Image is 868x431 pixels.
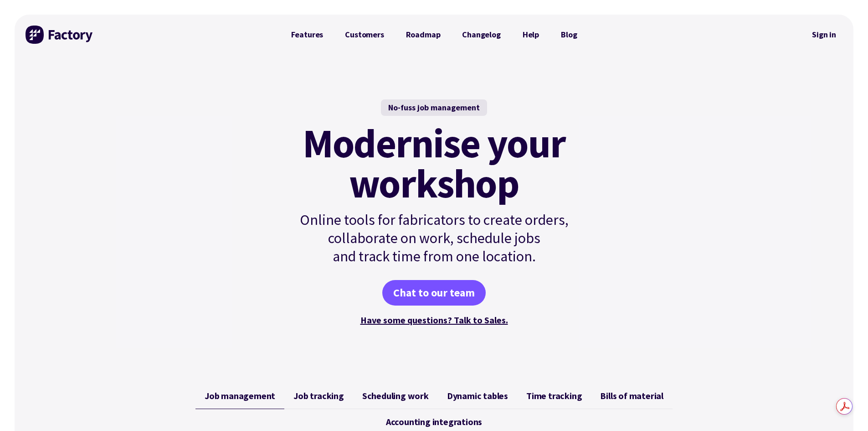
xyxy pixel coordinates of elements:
[280,211,588,265] p: Online tools for fabricators to create orders, collaborate on work, schedule jobs and track time ...
[360,314,508,326] a: Have some questions? Talk to Sales.
[395,26,452,44] a: Roadmap
[600,390,663,401] span: Bills of material
[386,416,482,427] span: Accounting integrations
[512,26,550,44] a: Help
[451,26,511,44] a: Changelog
[280,26,334,44] a: Features
[280,26,588,44] nav: Primary Navigation
[806,24,842,45] nav: Secondary Navigation
[26,26,94,44] img: Factory
[362,390,429,401] span: Scheduling work
[334,26,395,44] a: Customers
[303,123,565,203] mark: Modernise your workshop
[806,24,842,45] a: Sign in
[381,99,487,116] div: No-fuss job management
[293,390,344,401] span: Job tracking
[526,390,582,401] span: Time tracking
[382,280,486,306] a: Chat to our team
[447,390,508,401] span: Dynamic tables
[205,390,275,401] span: Job management
[550,26,588,44] a: Blog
